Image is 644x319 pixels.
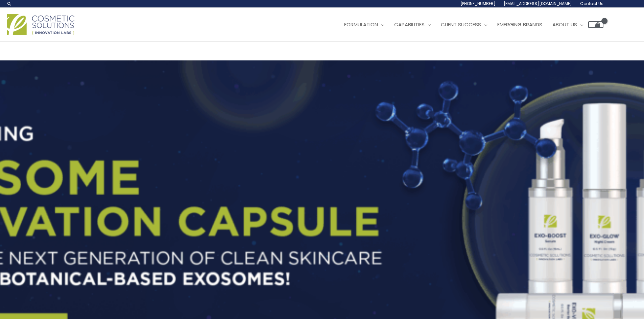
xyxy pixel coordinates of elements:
a: Capabilities [389,15,436,35]
nav: Site Navigation [334,15,603,35]
span: Emerging Brands [497,21,542,28]
a: Formulation [339,15,389,35]
span: Capabilities [394,21,425,28]
span: [PHONE_NUMBER] [460,1,496,6]
span: [EMAIL_ADDRESS][DOMAIN_NAME] [504,1,572,6]
span: Formulation [344,21,378,28]
a: Search icon link [7,1,12,6]
a: About Us [547,15,588,35]
a: View Shopping Cart, empty [588,21,603,28]
span: Contact Us [580,1,603,6]
a: Emerging Brands [492,15,547,35]
span: About Us [552,21,577,28]
span: Client Success [441,21,481,28]
a: Client Success [436,15,492,35]
img: Cosmetic Solutions Logo [7,14,74,35]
